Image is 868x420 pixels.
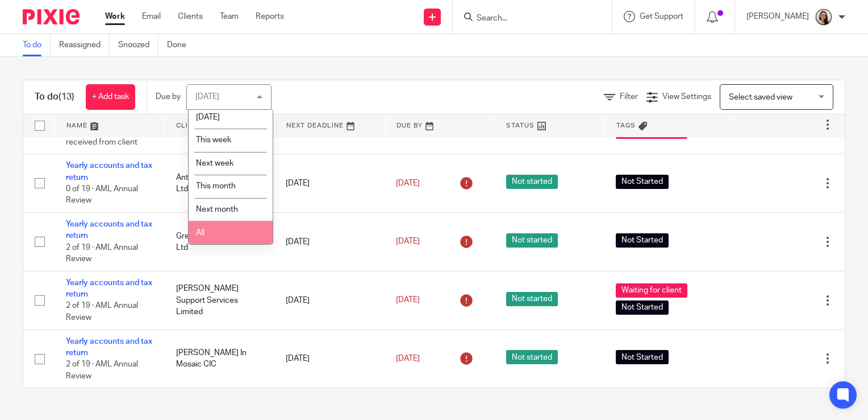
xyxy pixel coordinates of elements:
[274,271,385,330] td: [DATE]
[59,34,110,56] a: Reassigned
[59,92,74,101] span: (13)
[616,233,669,248] span: Not Started
[616,350,669,364] span: Not Started
[165,271,275,330] td: [PERSON_NAME] Support Services Limited
[616,283,687,298] span: Waiting for client
[616,122,636,129] span: Tags
[66,360,138,380] span: 2 of 19 · AML Annual Review
[23,34,51,56] a: To do
[165,330,275,388] td: [PERSON_NAME] In Mosaic CIC
[196,182,236,190] span: This month
[178,11,203,22] a: Clients
[620,93,638,101] span: Filter
[196,113,220,121] span: [DATE]
[118,34,158,56] a: Snoozed
[156,91,181,102] p: Due by
[66,162,152,181] a: Yearly accounts and tax return
[196,205,238,213] span: Next month
[66,244,138,263] span: 2 of 19 · AML Annual Review
[256,11,284,22] a: Reports
[616,175,669,189] span: Not Started
[616,300,669,315] span: Not Started
[66,220,152,240] a: Yearly accounts and tax return
[396,296,420,304] span: [DATE]
[66,126,137,146] span: 5 of 19 · Information received from client
[23,9,80,24] img: Pixie
[662,93,711,101] span: View Settings
[729,93,792,101] span: Select saved view
[506,175,558,189] span: Not started
[506,350,558,364] span: Not started
[396,238,420,246] span: [DATE]
[220,11,239,22] a: Team
[746,11,809,22] p: [PERSON_NAME]
[274,330,385,388] td: [DATE]
[396,179,420,187] span: [DATE]
[66,302,138,322] span: 2 of 19 · AML Annual Review
[640,13,683,20] span: Get Support
[196,159,233,167] span: Next week
[195,93,219,101] div: [DATE]
[66,337,152,357] a: Yearly accounts and tax return
[274,154,385,213] td: [DATE]
[66,279,152,298] a: Yearly accounts and tax return
[396,355,420,363] span: [DATE]
[815,8,833,26] img: Profile.png
[274,213,385,271] td: [DATE]
[105,11,125,22] a: Work
[196,229,205,237] span: All
[475,14,578,24] input: Search
[66,185,138,205] span: 0 of 19 · AML Annual Review
[35,91,74,103] h1: To do
[506,292,558,306] span: Not started
[167,34,195,56] a: Done
[86,84,135,110] a: + Add task
[165,154,275,213] td: Antique Stained Glass Ltd
[196,136,231,144] span: This week
[506,233,558,248] span: Not started
[142,11,161,22] a: Email
[165,213,275,271] td: Greenwood Funerals Ltd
